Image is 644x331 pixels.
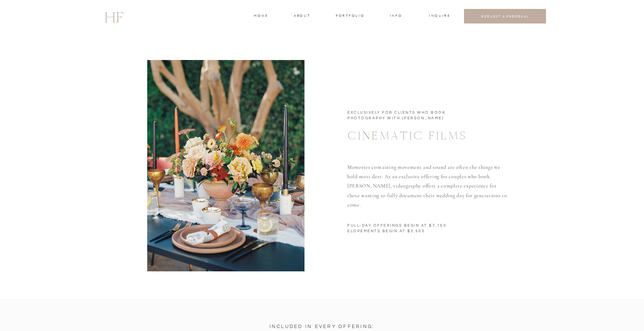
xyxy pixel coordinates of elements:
h1: FULL-DAY Offerings begin at $7,150 Elopements begin at $3,500 [347,223,635,238]
a: home [254,13,268,20]
a: REQUEST A PROPOSAL [470,14,540,18]
a: INQUIRE [429,13,449,20]
h1: EXCLUSIVELY FOR CLIENTS WHO BOOK PHOTOGRAPHY WITH [PERSON_NAME] [347,110,635,116]
h2: Included in every offering: [267,323,377,330]
h1: CINEMATIC FILMS [347,128,505,142]
a: INFO [389,13,403,20]
a: about [294,13,309,20]
p: Memories containing movement and sound are often the things we hold most dear. As an exclusive of... [347,163,509,202]
a: HF [104,6,123,27]
a: portfolio [336,13,364,20]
